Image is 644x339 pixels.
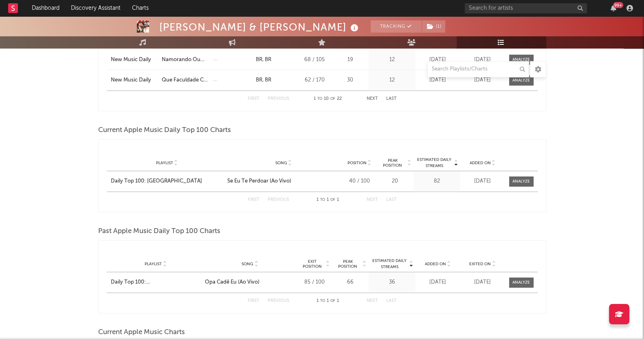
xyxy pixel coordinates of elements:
a: BR [262,77,271,83]
span: to [320,299,325,303]
button: Previous [268,198,289,202]
span: of [330,97,335,101]
div: [DATE] [462,278,503,286]
div: [DATE] [462,76,503,84]
button: First [248,198,259,202]
div: [DATE] [418,76,458,84]
div: 66 [334,278,367,286]
div: 20 [379,177,411,185]
div: 85 / 100 [299,278,330,286]
span: ( 1 ) [422,20,446,33]
div: 68 / 105 [299,56,330,64]
div: [DATE] [462,56,503,64]
div: [DATE] [462,177,503,185]
div: 1 1 1 [306,195,350,205]
a: Daily Top 100: [GEOGRAPHIC_DATA] [111,278,201,286]
div: 12 [371,76,413,84]
div: 62 / 170 [299,76,330,84]
div: 19 [334,56,367,64]
span: Added On [425,262,446,266]
button: (1) [422,20,445,33]
button: First [248,97,259,101]
span: Past Apple Music Daily Top 100 Charts [98,227,220,236]
span: Exit Position [299,259,325,269]
div: 1 10 22 [306,94,350,104]
a: BR [256,57,262,62]
div: 12 [371,56,413,64]
button: Last [386,97,397,101]
span: Song [275,161,287,165]
a: Que Faculdade Cê Faz? (Ao Vivo) [162,76,209,84]
a: Namorando Ou Não (Ao Vivo) [162,56,209,64]
span: of [330,198,335,202]
div: [DATE] [418,278,458,286]
span: Current Apple Music Charts [98,328,185,337]
span: Playlist [156,161,173,165]
button: 99+ [611,5,616,11]
input: Search for artists [465,3,587,13]
a: New Music Daily [111,56,158,64]
div: 82 [415,177,458,185]
span: Peak Position [334,259,362,269]
span: Position [347,161,367,165]
span: of [330,299,335,303]
div: [DATE] [418,56,458,64]
button: Last [386,299,397,303]
span: Peak Position [379,158,407,168]
button: Previous [268,299,289,303]
a: BR [256,77,262,83]
div: 36 [371,278,413,286]
span: Estimated Daily Streams [371,258,409,270]
button: Next [367,97,378,101]
a: BR [262,57,271,62]
span: Song [242,262,253,266]
a: Se Eu Te Perdoar (Ao Vivo) [227,177,340,185]
div: 1 1 1 [306,296,350,306]
div: [PERSON_NAME] & [PERSON_NAME] [159,20,360,34]
a: Opa Cadê Eu (Ao Vivo) [205,278,295,286]
div: 99 + [613,2,623,8]
button: Last [386,198,397,202]
button: First [248,299,259,303]
span: Current Apple Music Daily Top 100 Charts [98,125,231,135]
button: Tracking [371,20,422,33]
button: Next [367,299,378,303]
a: New Music Daily [111,76,158,84]
input: Search Playlists/Charts [427,61,529,77]
div: 30 [334,76,367,84]
span: Estimated Daily Streams [415,157,453,169]
span: to [320,198,325,202]
span: to [317,97,322,101]
span: Added On [470,161,491,165]
a: Daily Top 100: [GEOGRAPHIC_DATA] [111,177,224,185]
span: Exited On [469,262,491,266]
button: Next [367,198,378,202]
span: Playlist [145,262,162,266]
div: 40 / 100 [344,177,375,185]
button: Previous [268,97,289,101]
